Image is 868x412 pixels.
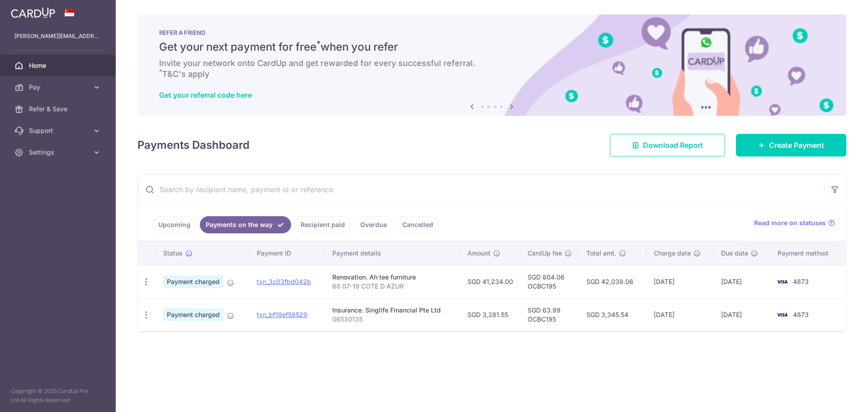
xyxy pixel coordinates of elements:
[643,140,703,151] span: Download Report
[159,29,825,36] p: REFER A FRIEND
[137,137,250,153] h4: Payments Dashboard
[325,242,460,265] th: Payment details
[257,311,307,318] a: txn_bf19ef59529
[714,298,770,331] td: [DATE]
[754,218,835,227] a: Read more on statuses
[137,14,846,116] img: RAF banner
[163,275,223,288] span: Payment charged
[29,83,89,92] span: Pay
[332,282,453,291] p: 68 07-19 COTE D AZUR
[773,276,791,287] img: Bank Card
[793,311,809,318] span: 4873
[332,315,453,324] p: 06530135
[769,140,824,151] span: Create Payment
[200,216,291,233] a: Payments on the way
[520,265,579,298] td: SGD 804.06 OCBC195
[29,61,89,70] span: Home
[721,249,748,258] span: Due date
[520,298,579,331] td: SGD 63.99 OCBC195
[610,134,725,156] a: Download Report
[654,249,691,258] span: Charge date
[460,265,520,298] td: SGD 41,234.00
[460,298,520,331] td: SGD 3,281.55
[257,278,311,285] a: txn_3c03fbd042b
[163,249,183,258] span: Status
[528,249,562,258] span: CardUp fee
[152,216,196,233] a: Upcoming
[773,309,791,320] img: Bank Card
[29,126,89,135] span: Support
[159,58,825,80] h6: Invite your network onto CardUp and get rewarded for every successful referral. T&C's apply
[354,216,393,233] a: Overdue
[332,273,453,282] div: Renovation. Ah tee furniture
[250,242,325,265] th: Payment ID
[11,7,55,18] img: CardUp
[29,148,89,157] span: Settings
[810,385,859,407] iframe: Opens a widget where you can find more information
[467,249,491,258] span: Amount
[29,104,89,114] span: Refer & Save
[332,306,453,315] div: Insurance. Singlife Financial Pte Ltd
[770,242,846,265] th: Payment method
[295,216,351,233] a: Recipient paid
[14,32,101,41] p: [PERSON_NAME][EMAIL_ADDRESS][DOMAIN_NAME]
[396,216,439,233] a: Cancelled
[579,298,646,331] td: SGD 3,345.54
[793,278,809,285] span: 4873
[586,249,616,258] span: Total amt.
[714,265,770,298] td: [DATE]
[736,134,846,156] a: Create Payment
[579,265,646,298] td: SGD 42,038.06
[646,265,714,298] td: [DATE]
[163,308,223,321] span: Payment charged
[754,218,826,227] span: Read more on statuses
[159,90,252,99] a: Get your referral code here
[646,298,714,331] td: [DATE]
[159,40,825,54] h5: Get your next payment for free when you refer
[138,175,824,204] input: Search by recipient name, payment id or reference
